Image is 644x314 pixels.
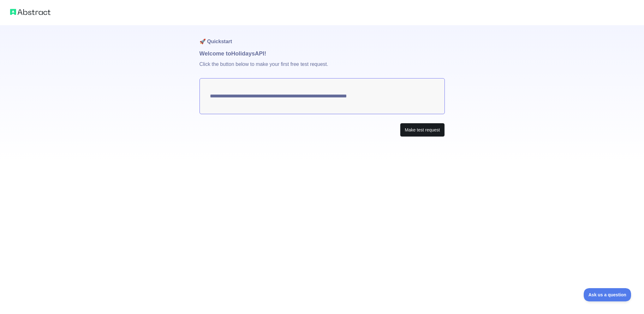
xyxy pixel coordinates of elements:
[400,123,444,137] button: Make test request
[200,25,445,49] h1: 🚀 Quickstart
[200,49,445,58] h1: Welcome to Holidays API!
[200,58,445,78] p: Click the button below to make your first free test request.
[584,288,631,301] iframe: Toggle Customer Support
[10,8,51,16] img: Abstract logo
